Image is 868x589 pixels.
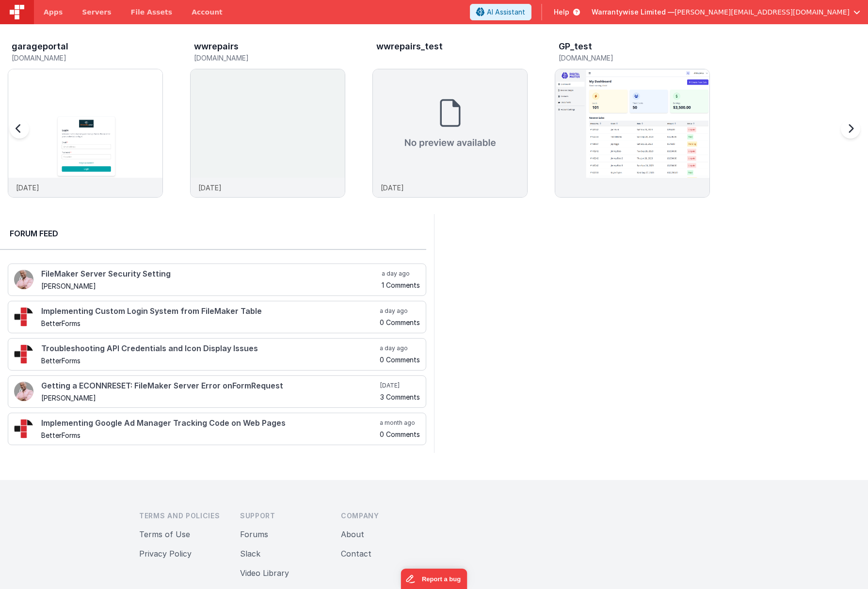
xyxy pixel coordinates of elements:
h4: FileMaker Server Security Setting [41,270,380,279]
img: 295_2.png [14,419,33,438]
h5: BetterForms [41,432,378,439]
span: Servers [82,7,111,17]
h3: wwrepairs [194,42,239,51]
h5: [PERSON_NAME] [41,282,380,290]
a: Implementing Custom Login System from FileMaker Table BetterForms a day ago 0 Comments [8,301,426,333]
h3: garageportal [12,42,68,51]
h5: a day ago [380,344,420,352]
button: About [341,528,364,540]
h5: 0 Comments [380,356,420,363]
h5: [DATE] [380,382,420,389]
iframe: Marker.io feedback button [401,569,467,589]
h5: a month ago [380,419,420,427]
span: [PERSON_NAME][EMAIL_ADDRESS][DOMAIN_NAME] [675,7,850,17]
h2: Forum Feed [10,228,417,239]
h4: Implementing Google Ad Manager Tracking Code on Web Pages [41,419,378,428]
h5: 0 Comments [380,431,420,438]
img: 411_2.png [14,270,33,289]
h5: [DOMAIN_NAME] [12,54,163,62]
a: Terms of Use [139,529,190,539]
h3: Company [341,511,426,521]
span: File Assets [131,7,173,17]
h4: Troubleshooting API Credentials and Icon Display Issues [41,344,378,353]
h5: [PERSON_NAME] [41,394,378,402]
img: 295_2.png [14,344,33,364]
h3: Terms and Policies [139,511,225,521]
h5: [DOMAIN_NAME] [194,54,345,62]
h5: a day ago [382,270,420,278]
h4: Implementing Custom Login System from FileMaker Table [41,307,378,316]
button: Forums [240,528,268,540]
a: Slack [240,549,260,558]
p: [DATE] [381,183,404,193]
span: Help [554,7,569,17]
h4: Getting a ECONNRESET: FileMaker Server Error onFormRequest [41,382,378,390]
h5: BetterForms [41,320,378,327]
h5: 0 Comments [380,319,420,326]
span: Apps [44,7,63,17]
a: Troubleshooting API Credentials and Icon Display Issues BetterForms a day ago 0 Comments [8,338,426,371]
p: [DATE] [198,183,222,193]
button: AI Assistant [470,4,531,20]
h5: 1 Comments [382,281,420,289]
span: AI Assistant [487,7,525,17]
button: Slack [240,548,260,559]
h5: [DOMAIN_NAME] [559,54,710,62]
img: 411_2.png [14,382,33,401]
a: About [341,529,364,539]
a: FileMaker Server Security Setting [PERSON_NAME] a day ago 1 Comments [8,263,426,296]
h5: BetterForms [41,357,378,364]
a: Implementing Google Ad Manager Tracking Code on Web Pages BetterForms a month ago 0 Comments [8,413,426,445]
a: Getting a ECONNRESET: FileMaker Server Error onFormRequest [PERSON_NAME] [DATE] 3 Comments [8,375,426,408]
button: Contact [341,548,371,559]
a: Privacy Policy [139,549,192,558]
button: Video Library [240,567,289,579]
img: 295_2.png [14,307,33,326]
h5: 3 Comments [380,393,420,401]
h3: Support [240,511,325,521]
span: Warrantywise Limited — [592,7,675,17]
h3: GP_test [559,42,592,51]
h5: a day ago [380,307,420,315]
button: Warrantywise Limited — [PERSON_NAME][EMAIL_ADDRESS][DOMAIN_NAME] [592,7,860,17]
h3: wwrepairs_test [376,42,443,51]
